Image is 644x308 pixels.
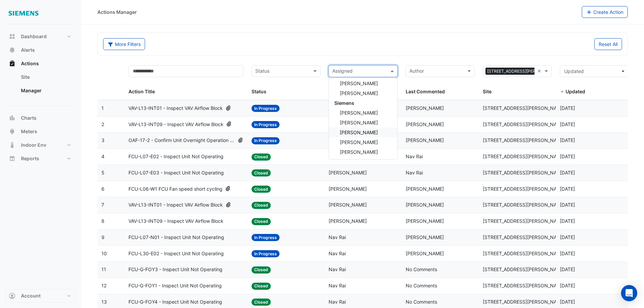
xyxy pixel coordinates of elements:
span: [STREET_ADDRESS][PERSON_NAME] [483,299,565,305]
span: Alerts [21,47,35,53]
span: Nav Rai [329,251,346,256]
app-icon: Alerts [9,47,16,53]
span: [STREET_ADDRESS][PERSON_NAME] [483,121,565,127]
span: In Progress [252,105,280,112]
button: Account [5,289,76,303]
span: [PERSON_NAME] [406,251,444,256]
span: Indoor Env [21,142,46,148]
span: No Comments [406,266,437,272]
span: [STREET_ADDRESS][PERSON_NAME] [483,218,565,224]
div: Actions [5,70,76,100]
span: In Progress [252,137,280,144]
span: 13 [101,299,107,305]
span: [STREET_ADDRESS][PERSON_NAME] [483,153,565,159]
div: Actions Manager [97,8,137,16]
span: [PERSON_NAME] [406,234,444,240]
span: 3 [101,137,104,143]
span: [STREET_ADDRESS][PERSON_NAME] [483,202,565,208]
span: 8 [101,218,104,224]
span: Last Commented [406,89,445,94]
span: Updated [566,89,585,94]
span: [PERSON_NAME] [340,129,378,135]
span: Closed [252,202,271,209]
button: Reports [5,152,76,165]
button: Create Action [582,6,628,18]
span: [PERSON_NAME] [406,137,444,143]
span: No Comments [406,299,437,305]
span: [PERSON_NAME] [329,218,367,224]
span: Nav Rai [329,234,346,240]
span: VAV-L13-INT01 - Inspect VAV Airflow Block [128,201,223,209]
span: Closed [252,266,271,274]
span: FCU-G-FOY1 - Inspect Unit Not Operating [128,282,222,290]
span: FCU-L07-E03 - Inspect Unit Not Operating [128,169,224,177]
button: Indoor Env [5,138,76,152]
span: 2025-09-30T14:59:11.448 [560,202,575,208]
span: [PERSON_NAME] [406,121,444,127]
span: [PERSON_NAME] [340,159,378,165]
span: [PERSON_NAME] [340,120,378,125]
span: 2025-09-30T09:16:38.901 [560,266,575,272]
div: Open Intercom Messenger [621,285,637,301]
button: Dashboard [5,30,76,43]
span: Meters [21,128,37,135]
span: [PERSON_NAME] [340,149,378,155]
span: FCU-G-FOY3 - Inspect Unit Not Operating [128,266,222,274]
span: VAV-L13-INT09 - Inspect VAV Airflow Block [128,217,223,225]
span: 4 [101,153,104,159]
span: [PERSON_NAME] [406,218,444,224]
span: Dashboard [21,33,47,40]
span: 12 [101,283,106,288]
span: Closed [252,283,271,290]
span: 2025-09-30T09:16:32.175 [560,299,575,305]
span: 10 [101,251,107,256]
button: Alerts [5,43,76,57]
span: Closed [252,186,271,193]
a: Site [16,70,76,84]
span: FCU-L30-E02 - Inspect Unit Not Operating [128,250,224,258]
span: [STREET_ADDRESS][PERSON_NAME] [483,186,565,192]
span: [PERSON_NAME] [340,139,378,145]
span: In Progress [252,250,280,257]
app-icon: Dashboard [9,33,16,40]
span: 2025-09-30T10:32:01.400 [560,251,575,256]
span: FCU-L07-E02 - Inspect Unit Not Operating [128,153,223,161]
img: Company Logo [8,5,39,19]
span: [PERSON_NAME] [340,110,378,116]
span: Nav Rai [329,283,346,288]
app-icon: Charts [9,115,16,121]
span: OAF-17-2 - Confirm Unit Overnight Operation (Energy Waste) [128,137,235,144]
span: [PERSON_NAME] [406,202,444,208]
span: Site [483,89,492,94]
span: 2025-09-30T15:45:51.455 [560,153,575,159]
button: More Filters [103,38,145,50]
span: 11 [101,266,106,272]
span: Closed [252,153,271,161]
span: Actions [21,60,39,67]
span: [PERSON_NAME] [329,170,367,175]
span: 2025-09-30T10:33:38.199 [560,234,575,240]
span: [PERSON_NAME] [329,202,367,208]
button: Reset All [594,38,622,50]
span: Clear [537,67,543,75]
app-icon: Meters [9,128,16,135]
div: Options List [329,78,397,159]
span: 9 [101,234,104,240]
span: [PERSON_NAME] [406,105,444,111]
span: 2025-09-30T15:45:31.646 [560,170,575,175]
span: [STREET_ADDRESS][PERSON_NAME] [483,170,565,175]
span: Status [252,89,266,94]
span: [PERSON_NAME] [329,186,367,192]
span: Siemens [334,100,354,106]
button: Actions [5,57,76,70]
span: 6 [101,186,104,192]
span: [STREET_ADDRESS][PERSON_NAME] [483,234,565,240]
span: [STREET_ADDRESS][PERSON_NAME] [483,266,565,272]
span: Nav Rai [329,266,346,272]
span: FCU-L06-W1 FCU Fan speed short cycling [128,185,222,193]
span: Nav Rai [406,170,423,175]
span: [STREET_ADDRESS][PERSON_NAME] [483,251,565,256]
app-icon: Actions [9,60,16,67]
span: 7 [101,202,104,208]
span: FCU-L07-N01 - Inspect Unit Not Operating [128,234,224,241]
